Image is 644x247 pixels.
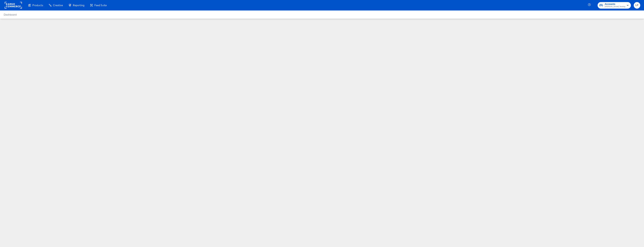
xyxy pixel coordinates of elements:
span: Creative [53,4,63,7]
span: [PERSON_NAME] Testing [605,5,625,8]
a: Dashboard [4,13,17,16]
button: Accounts[PERSON_NAME] Testing [598,2,631,9]
span: Feed Suite [94,4,107,7]
span: Accounts [605,2,625,6]
span: Products [32,4,43,7]
button: LF [634,2,640,9]
span: Reporting [73,4,84,7]
span: LF [635,3,639,7]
